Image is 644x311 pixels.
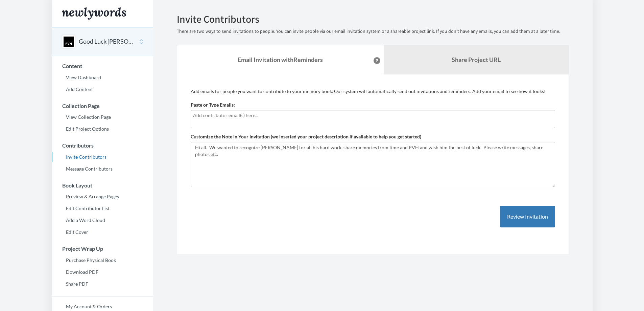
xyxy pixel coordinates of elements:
a: Add Content [52,84,153,94]
input: Add contributor email(s) here... [193,112,553,119]
a: Edit Cover [52,227,153,237]
p: Add emails for people you want to contribute to your memory book. Our system will automatically s... [191,88,555,95]
a: Purchase Physical Book [52,255,153,265]
h3: Content [52,63,153,69]
h3: Contributors [52,142,153,149]
a: Preview & Arrange Pages [52,192,153,202]
button: Review Invitation [500,206,555,228]
textarea: Hi all. We wanted to recognize [PERSON_NAME] for all his hard work, share memories from time and ... [191,142,555,187]
strong: Email Invitation with Reminders [238,56,323,63]
button: Good Luck [PERSON_NAME] [79,37,134,46]
h2: Invite Contributors [177,14,569,25]
img: Newlywords logo [62,7,126,20]
b: Share Project URL [452,56,501,63]
h3: Book Layout [52,182,153,188]
p: There are two ways to send invitations to people. You can invite people via our email invitation ... [177,28,569,35]
a: Message Contributors [52,164,153,174]
label: Paste or Type Emails: [191,102,235,108]
h3: Collection Page [52,103,153,109]
a: View Dashboard [52,72,153,83]
a: View Collection Page [52,112,153,122]
h3: Project Wrap Up [52,246,153,252]
a: Invite Contributors [52,152,153,162]
label: Customize the Note in Your Invitation (we inserted your project description if available to help ... [191,133,421,140]
a: Edit Project Options [52,124,153,134]
a: Download PDF [52,267,153,277]
a: Share PDF [52,279,153,289]
a: Add a Word Cloud [52,215,153,225]
a: Edit Contributor List [52,203,153,214]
